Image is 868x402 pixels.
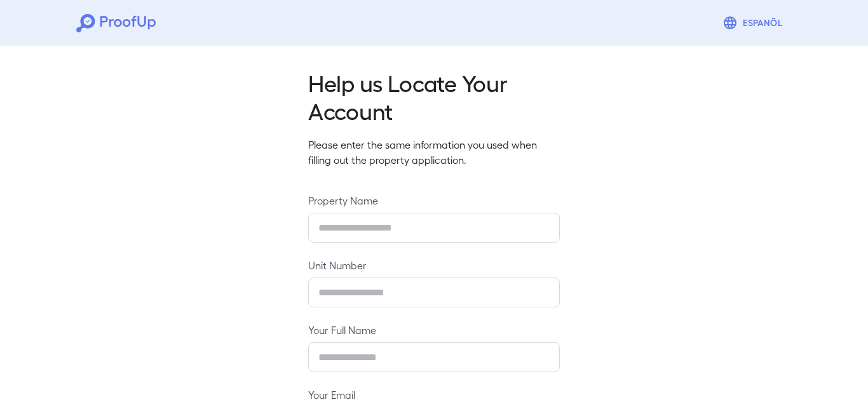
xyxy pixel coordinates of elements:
button: Espanõl [717,10,792,36]
label: Your Email [308,387,560,402]
h2: Help us Locate Your Account [308,69,560,124]
label: Property Name [308,193,560,208]
p: Please enter the same information you used when filling out the property application. [308,137,560,168]
label: Your Full Name [308,323,560,337]
label: Unit Number [308,258,560,272]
